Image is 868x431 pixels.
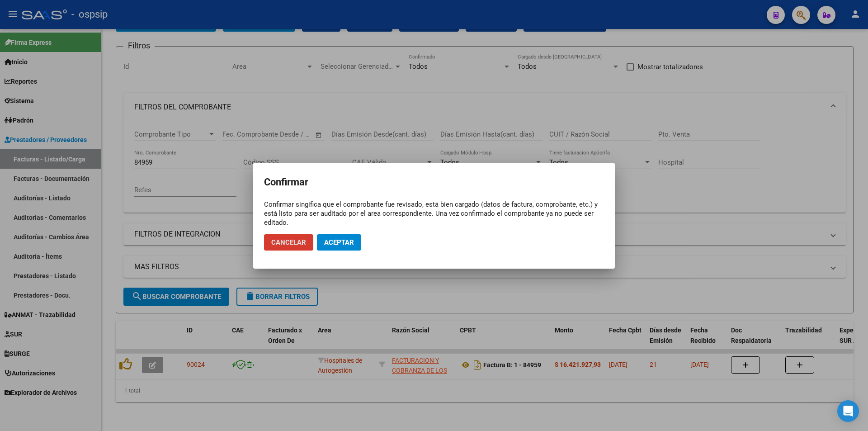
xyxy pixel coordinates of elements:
button: Cancelar [264,234,313,251]
span: Cancelar [271,238,306,246]
span: Aceptar [324,238,354,246]
div: Confirmar singifica que el comprobante fue revisado, está bien cargado (datos de factura, comprob... [264,200,604,227]
h2: Confirmar [264,174,604,191]
button: Aceptar [317,234,361,251]
div: Open Intercom Messenger [837,400,859,422]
